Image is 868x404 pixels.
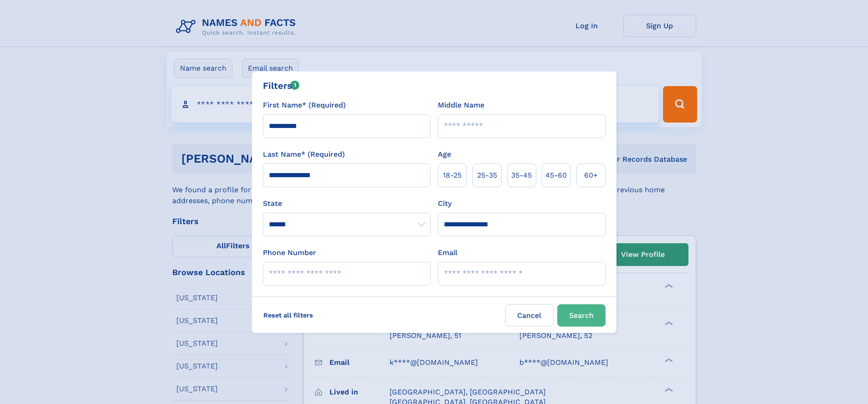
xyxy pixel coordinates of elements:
span: 25‑35 [477,170,497,181]
span: 60+ [584,170,598,181]
label: Reset all filters [257,304,319,326]
label: Phone Number [263,247,316,258]
label: Last Name* (Required) [263,149,345,160]
label: City [438,198,452,209]
div: Filters [263,79,300,92]
label: Age [438,149,451,160]
label: Email [438,247,457,258]
label: Cancel [505,304,554,327]
button: Search [557,304,606,327]
span: 45‑60 [545,170,567,181]
span: 35‑45 [511,170,532,181]
label: First Name* (Required) [263,100,346,111]
span: 18‑25 [443,170,462,181]
label: State [263,198,431,209]
label: Middle Name [438,100,484,111]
